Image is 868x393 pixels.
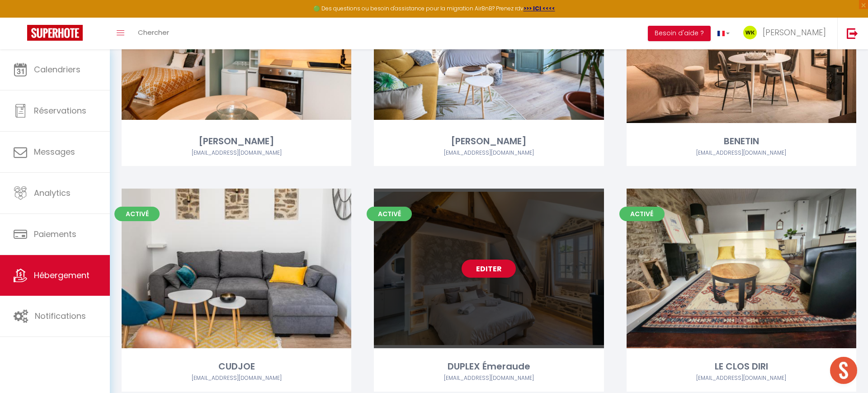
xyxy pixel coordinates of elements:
[114,207,160,221] span: Activé
[648,26,711,41] button: Besoin d'aide ?
[131,18,176,49] a: Chercher
[462,260,516,278] a: Editer
[627,134,856,148] div: BENETIN
[35,310,86,322] span: Notifications
[122,374,351,383] div: Airbnb
[34,64,80,75] span: Calendriers
[122,149,351,157] div: Airbnb
[374,360,604,374] div: DUPLEX Émeraude
[627,149,856,157] div: Airbnb
[619,207,665,221] span: Activé
[374,374,604,383] div: Airbnb
[34,105,86,116] span: Réservations
[736,18,837,49] a: ... [PERSON_NAME]
[138,28,169,37] span: Chercher
[830,357,857,384] div: Ouvrir le chat
[34,187,71,199] span: Analytics
[524,5,555,12] a: >>> ICI <<<<
[122,134,351,148] div: [PERSON_NAME]
[627,360,856,374] div: LE CLOS DIRI
[34,228,76,240] span: Paiements
[27,25,83,41] img: Super Booking
[743,26,757,39] img: ...
[34,146,75,157] span: Messages
[374,134,604,148] div: [PERSON_NAME]
[374,149,604,157] div: Airbnb
[847,28,858,39] img: logout
[627,374,856,383] div: Airbnb
[34,270,90,281] span: Hébergement
[367,207,412,221] span: Activé
[122,360,351,374] div: CUDJOE
[763,27,826,38] span: [PERSON_NAME]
